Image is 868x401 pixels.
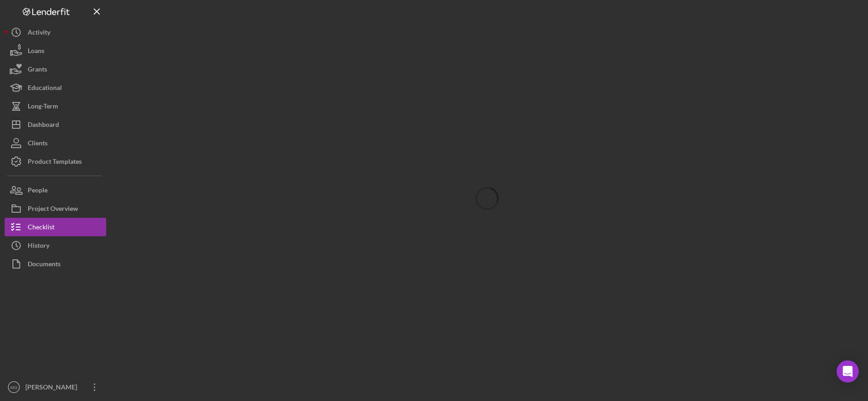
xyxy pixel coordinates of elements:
[28,97,58,118] div: Long-Term
[28,78,62,99] div: Educational
[5,97,106,115] button: Long-Term
[5,134,106,152] button: Clients
[5,152,106,171] button: Product Templates
[28,218,54,239] div: Checklist
[23,378,83,399] div: [PERSON_NAME]
[5,236,106,255] button: History
[5,218,106,236] button: Checklist
[28,60,47,81] div: Grants
[5,42,106,60] button: Loans
[5,181,106,199] button: People
[5,115,106,134] button: Dashboard
[5,199,106,218] button: Project Overview
[28,199,78,220] div: Project Overview
[5,78,106,97] button: Educational
[28,23,50,44] div: Activity
[28,42,44,62] div: Loans
[28,255,60,275] div: Documents
[10,385,17,390] text: MG
[28,236,49,257] div: History
[28,134,48,155] div: Clients
[5,378,106,396] button: MG[PERSON_NAME]
[5,60,106,78] button: Grants
[5,255,106,273] button: Documents
[28,115,59,136] div: Dashboard
[837,360,859,383] div: Open Intercom Messenger
[28,181,48,202] div: People
[5,23,106,42] button: Activity
[28,152,82,173] div: Product Templates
